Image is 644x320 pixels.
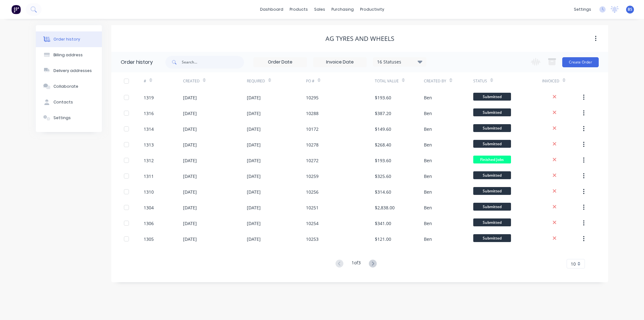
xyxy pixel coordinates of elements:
[257,5,286,14] a: dashboard
[424,110,432,117] div: Ben
[144,236,154,242] div: 1305
[562,57,599,67] button: Create Order
[375,94,391,101] div: $193.60
[473,72,542,90] div: Status
[53,99,73,105] div: Contacts
[247,141,261,148] div: [DATE]
[183,72,247,90] div: Created
[306,204,319,211] div: 10251
[375,141,391,148] div: $268.40
[375,72,424,90] div: Total Value
[375,157,391,164] div: $193.60
[183,157,197,164] div: [DATE]
[328,5,357,14] div: purchasing
[473,78,487,84] div: Status
[542,78,559,84] div: Invoiced
[144,110,154,117] div: 1316
[286,5,311,14] div: products
[473,234,511,242] span: Submitted
[424,72,473,90] div: Created By
[36,47,102,63] button: Billing address
[311,5,328,14] div: sales
[424,204,432,211] div: Ben
[183,236,197,242] div: [DATE]
[473,187,511,195] span: Submitted
[183,78,200,84] div: Created
[247,110,261,117] div: [DATE]
[306,94,319,101] div: 10295
[306,236,319,242] div: 10253
[247,78,265,84] div: Required
[53,36,80,42] div: Order history
[473,218,511,226] span: Submitted
[424,189,432,195] div: Ben
[473,156,511,163] span: Finished Jobs
[247,173,261,179] div: [DATE]
[183,173,197,179] div: [DATE]
[375,126,391,132] div: $149.60
[247,94,261,101] div: [DATE]
[144,189,154,195] div: 1310
[36,63,102,79] button: Delivery addresses
[53,115,71,121] div: Settings
[375,110,391,117] div: $387.20
[306,141,319,148] div: 10278
[352,259,361,268] div: 1 of 3
[424,78,446,84] div: Created By
[53,84,78,89] div: Collaborate
[254,58,307,67] input: Order Date
[183,204,197,211] div: [DATE]
[247,72,306,90] div: Required
[424,94,432,101] div: Ben
[473,108,511,116] span: Submitted
[182,56,244,69] input: Search...
[325,35,394,42] div: AG Tyres and Wheels
[144,72,183,90] div: #
[144,141,154,148] div: 1313
[542,72,581,90] div: Invoiced
[183,110,197,117] div: [DATE]
[424,173,432,179] div: Ben
[628,7,632,12] span: BS
[144,173,154,179] div: 1311
[121,58,153,66] div: Order history
[247,189,261,195] div: [DATE]
[473,93,511,101] span: Submitted
[144,94,154,101] div: 1319
[306,72,375,90] div: PO #
[375,173,391,179] div: $325.60
[424,141,432,148] div: Ben
[306,78,314,84] div: PO #
[375,204,395,211] div: $2,838.00
[424,220,432,227] div: Ben
[247,157,261,164] div: [DATE]
[144,78,146,84] div: #
[306,126,319,132] div: 10172
[183,94,197,101] div: [DATE]
[183,189,197,195] div: [DATE]
[314,58,366,67] input: Invoice Date
[36,94,102,110] button: Contacts
[183,220,197,227] div: [DATE]
[36,79,102,94] button: Collaborate
[144,220,154,227] div: 1306
[375,236,391,242] div: $121.00
[247,204,261,211] div: [DATE]
[247,126,261,132] div: [DATE]
[424,236,432,242] div: Ben
[473,124,511,132] span: Submitted
[473,203,511,211] span: Submitted
[11,5,21,14] img: Factory
[144,157,154,164] div: 1312
[424,157,432,164] div: Ben
[373,58,426,65] div: 16 Statuses
[306,189,319,195] div: 10256
[53,68,92,74] div: Delivery addresses
[144,204,154,211] div: 1304
[306,157,319,164] div: 10272
[183,141,197,148] div: [DATE]
[375,78,399,84] div: Total Value
[53,52,83,58] div: Billing address
[306,220,319,227] div: 10254
[424,126,432,132] div: Ben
